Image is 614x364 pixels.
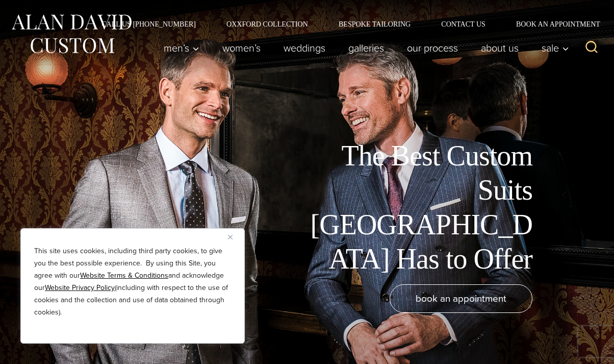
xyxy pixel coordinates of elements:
[228,231,240,243] button: Close
[396,38,470,58] a: Our Process
[390,284,532,313] a: book an appointment
[303,139,532,276] h1: The Best Custom Suits [GEOGRAPHIC_DATA] Has to Offer
[152,38,575,58] nav: Primary Navigation
[542,43,569,53] span: Sale
[323,20,426,28] a: Bespoke Tailoring
[579,36,604,60] button: View Search Form
[272,38,337,58] a: weddings
[45,282,115,293] a: Website Privacy Policy
[86,20,211,28] a: Call Us [PHONE_NUMBER]
[211,20,323,28] a: Oxxford Collection
[10,11,133,57] img: Alan David Custom
[501,20,604,28] a: Book an Appointment
[416,291,506,306] span: book an appointment
[426,20,501,28] a: Contact Us
[164,43,199,53] span: Men’s
[80,270,168,281] a: Website Terms & Conditions
[470,38,530,58] a: About Us
[86,20,604,28] nav: Secondary Navigation
[34,245,231,319] p: This site uses cookies, including third party cookies, to give you the best possible experience. ...
[337,38,396,58] a: Galleries
[228,235,233,239] img: Close
[211,38,272,58] a: Women’s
